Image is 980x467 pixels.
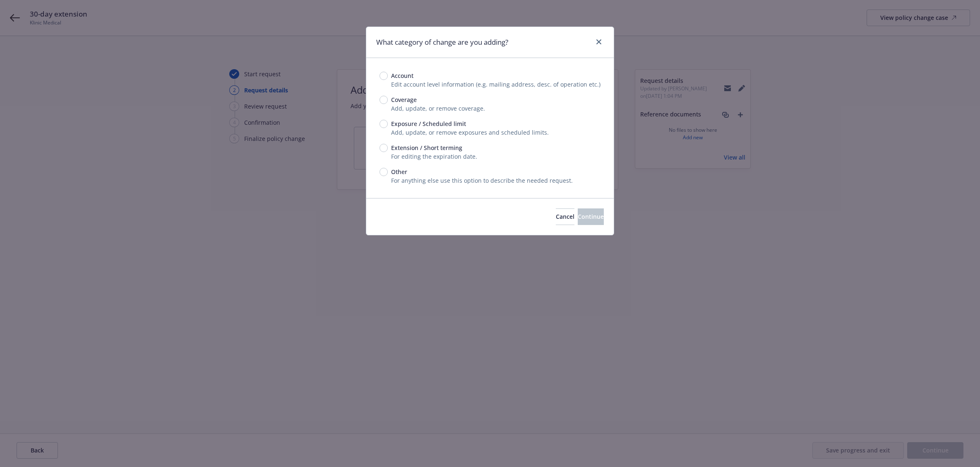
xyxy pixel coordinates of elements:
[391,143,462,152] span: Extension / Short terming
[376,37,508,48] h1: What category of change are you adding?
[391,119,466,128] span: Exposure / Scheduled limit
[380,120,388,128] input: Exposure / Scheduled limit
[391,95,417,104] span: Coverage
[391,177,573,184] span: For anything else use this option to describe the needed request.
[594,37,604,47] a: close
[380,144,388,152] input: Extension / Short terming
[556,208,574,225] button: Cancel
[391,104,485,112] span: Add, update, or remove coverage.
[380,96,388,104] input: Coverage
[391,80,600,88] span: Edit account level information (e.g. mailing address, desc. of operation etc.)
[380,168,388,176] input: Other
[380,72,388,80] input: Account
[391,152,477,160] span: For editing the expiration date.
[391,128,549,136] span: Add, update, or remove exposures and scheduled limits.
[556,213,574,220] span: Cancel
[391,167,407,176] span: Other
[578,213,604,220] span: Continue
[578,208,604,225] button: Continue
[391,71,413,80] span: Account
